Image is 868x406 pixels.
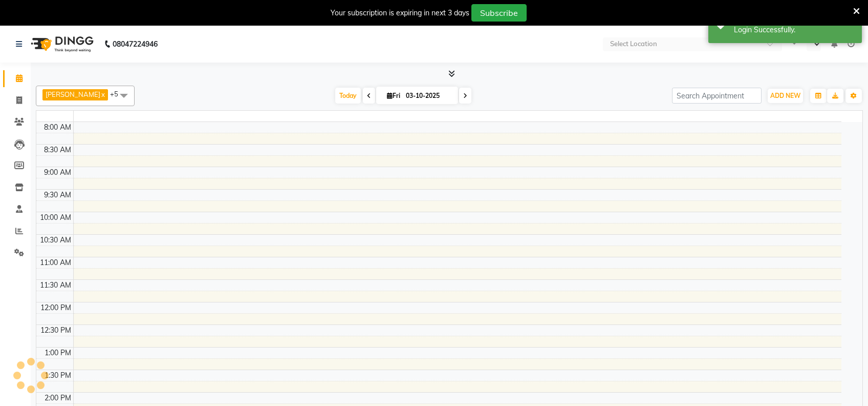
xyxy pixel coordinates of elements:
div: 10:30 AM [38,235,73,246]
div: Select Location [610,39,657,49]
div: 1:30 PM [42,370,73,381]
div: 12:00 PM [38,302,73,313]
div: 9:00 AM [42,167,73,178]
span: Today [335,88,361,104]
div: 11:00 AM [38,257,73,268]
div: Your subscription is expiring in next 3 days [331,8,469,18]
div: Login Successfully. [734,25,854,35]
span: +5 [110,90,126,98]
div: 12:30 PM [38,325,73,336]
div: 1:00 PM [42,348,73,358]
div: 9:30 AM [42,190,73,200]
div: 8:30 AM [42,145,73,155]
div: 11:30 AM [38,280,73,291]
span: ADD NEW [770,92,800,99]
span: [PERSON_NAME] [46,90,100,98]
div: 8:00 AM [42,122,73,133]
span: Fri [384,92,403,99]
div: 10:00 AM [38,212,73,223]
input: Search Appointment [672,88,762,104]
img: logo [26,30,96,58]
button: Subscribe [471,4,527,22]
input: 2025-10-03 [403,88,454,104]
button: ADD NEW [768,89,803,103]
div: 2:00 PM [42,393,73,403]
a: x [100,90,105,98]
b: 08047224946 [113,30,158,58]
